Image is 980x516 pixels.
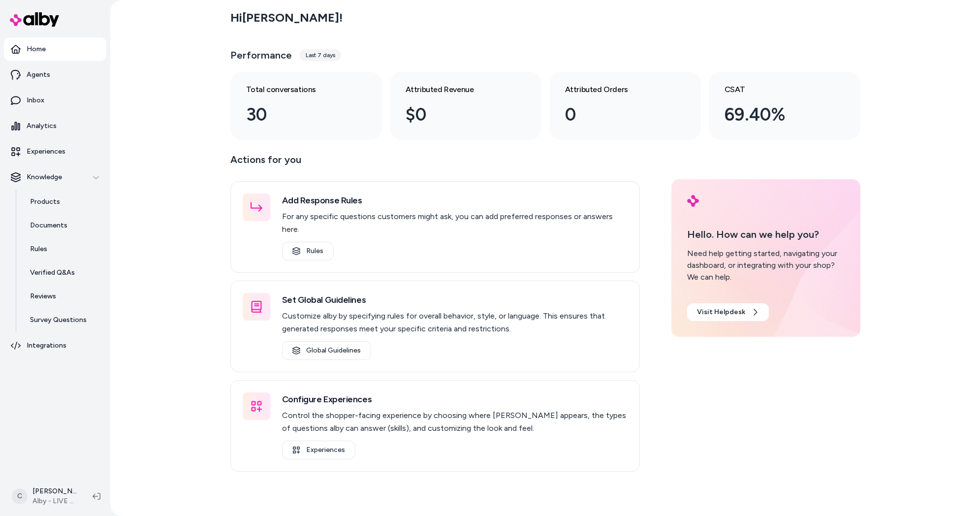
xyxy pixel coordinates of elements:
p: Rules [30,244,47,254]
img: alby Logo [687,195,699,207]
a: Experiences [4,140,106,163]
h3: Configure Experiences [282,392,628,406]
a: Attributed Orders 0 [549,72,701,140]
div: 69.40% [725,101,829,128]
a: Integrations [4,334,106,357]
div: 0 [565,101,669,128]
div: 30 [246,101,350,128]
p: Experiences [27,147,65,157]
h3: Set Global Guidelines [282,293,628,307]
p: Integrations [27,341,66,351]
p: Agents [27,70,50,80]
span: C [12,488,28,504]
div: Need help getting started, navigating your dashboard, or integrating with your shop? We can help. [687,248,845,283]
p: Reviews [30,291,56,301]
h3: Performance [230,48,292,62]
a: Verified Q&As [20,261,106,285]
h3: Attributed Revenue [406,84,510,96]
a: CSAT 69.40% [709,72,860,140]
p: Verified Q&As [30,268,75,278]
p: Analytics [27,121,57,131]
p: Hello. How can we help you? [687,227,845,242]
a: Attributed Revenue $0 [390,72,541,140]
p: [PERSON_NAME] [32,486,77,496]
h3: Attributed Orders [565,84,669,96]
button: Knowledge [4,165,106,189]
a: Agents [4,63,106,87]
img: alby Logo [10,12,59,27]
a: Rules [20,237,106,261]
p: Control the shopper-facing experience by choosing where [PERSON_NAME] appears, the types of quest... [282,409,628,435]
p: Survey Questions [30,315,87,325]
a: Survey Questions [20,308,106,332]
p: For any specific questions customers might ask, you can add preferred responses or answers here. [282,210,628,236]
a: Visit Helpdesk [687,303,769,321]
p: Inbox [27,96,44,105]
a: Experiences [282,441,355,459]
h3: Total conversations [246,84,350,96]
div: $0 [406,101,510,128]
p: Customize alby by specifying rules for overall behavior, style, or language. This ensures that ge... [282,310,628,335]
a: Total conversations 30 [230,72,382,140]
span: Alby - LIVE on [DOMAIN_NAME] [32,496,77,506]
h3: Add Response Rules [282,193,628,207]
a: Products [20,190,106,214]
p: Products [30,197,60,207]
a: Analytics [4,114,106,138]
a: Global Guidelines [282,341,371,360]
p: Documents [30,221,67,230]
p: Knowledge [27,172,62,182]
p: Actions for you [230,152,640,175]
button: C[PERSON_NAME]Alby - LIVE on [DOMAIN_NAME] [6,481,85,512]
h3: CSAT [725,84,829,96]
a: Inbox [4,89,106,112]
h2: Hi [PERSON_NAME] ! [230,10,343,25]
a: Reviews [20,285,106,308]
a: Home [4,37,106,61]
a: Rules [282,242,334,260]
div: Last 7 days [300,49,341,61]
p: Home [27,44,46,54]
a: Documents [20,214,106,237]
